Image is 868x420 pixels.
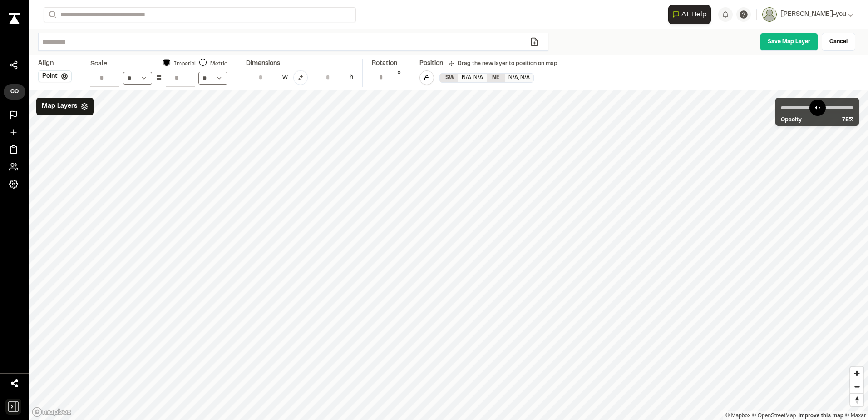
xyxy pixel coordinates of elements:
button: Zoom out [850,380,863,393]
a: OpenStreetMap [752,412,796,419]
select: From unit [198,72,227,85]
button: Reset bearing to north [850,393,863,406]
span: AI Help [681,9,707,20]
div: SW [440,74,458,82]
a: Shares [9,60,20,70]
div: Align [38,59,72,69]
a: Reports [9,145,20,154]
button: Search [44,7,60,22]
div: Open AI Assistant [668,5,715,24]
canvas: Map [29,90,868,420]
button: [PERSON_NAME]-you [762,7,853,22]
div: N/A , N/A [505,74,533,82]
button: Point [38,70,72,82]
div: = [156,71,162,85]
div: ° [397,69,401,86]
a: Settings [9,180,20,189]
label: Imperial [174,62,196,66]
div: w [282,73,288,83]
a: Team [9,162,20,171]
div: Rotation [372,59,401,69]
img: User [762,7,777,22]
a: Mapbox logo [32,407,72,417]
span: 75 % [842,116,853,124]
div: NE [487,74,505,82]
div: Drag the new layer to position on map [449,60,557,68]
a: New Project [9,128,20,137]
span: [PERSON_NAME]-you [780,10,846,20]
label: Metric [210,62,227,66]
a: Add/Change File [524,37,544,46]
div: Scale [90,59,107,69]
img: icon-white-rebrand.svg [9,13,20,24]
select: To unit [123,72,152,85]
button: Zoom in [850,367,863,380]
h3: CO [9,88,20,96]
div: N/A , N/A [458,74,487,82]
span: Map Layers [42,101,77,111]
a: Save Map Layer [760,33,818,51]
a: Cancel [822,33,855,51]
a: Mapbox [725,412,750,419]
button: Open AI Assistant [668,5,711,24]
div: h [350,73,353,83]
div: Dimensions [246,59,353,69]
span: Zoom out [850,380,863,393]
a: Map feedback [799,412,843,419]
span: Opacity [781,116,802,124]
a: Projects [9,110,20,120]
button: Lock Map Layer Position [419,70,434,85]
div: Position [419,59,443,69]
a: Maxar [845,412,866,419]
